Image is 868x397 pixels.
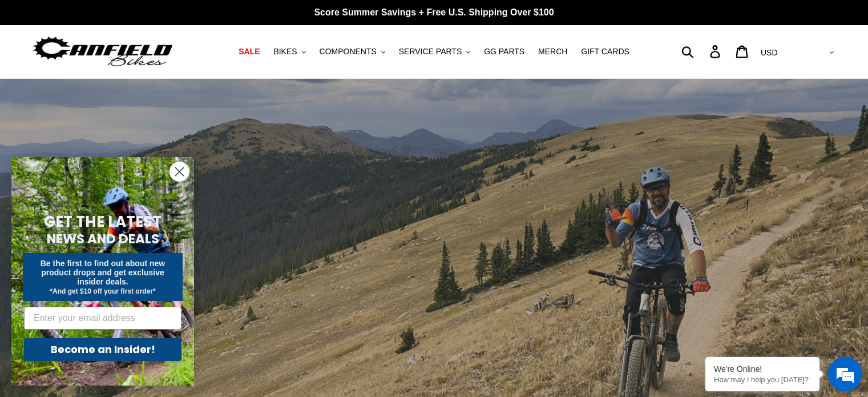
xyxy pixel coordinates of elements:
img: Canfield Bikes [31,34,174,70]
span: MERCH [538,47,567,57]
button: COMPONENTS [314,44,391,59]
input: Enter your email address [24,307,181,330]
span: SALE [239,47,260,57]
span: GET THE LATEST [44,211,162,232]
p: How may I help you today? [714,375,811,384]
span: *And get $10 off your first order* [50,287,155,295]
button: SERVICE PARTS [393,44,476,59]
a: SALE [233,44,265,59]
button: Become an Insider! [24,338,181,361]
span: NEWS AND DEALS [47,230,159,248]
span: COMPONENTS [320,47,377,57]
div: We're Online! [714,364,811,374]
span: GG PARTS [484,47,524,57]
input: Search [688,39,717,64]
span: Be the first to find out about new product drops and get exclusive insider deals. [41,259,165,286]
span: SERVICE PARTS [399,47,462,57]
span: BIKES [273,47,297,57]
button: BIKES [268,44,311,59]
a: GG PARTS [478,44,530,59]
a: GIFT CARDS [575,44,635,59]
a: MERCH [532,44,573,59]
button: Close dialog [169,162,189,182]
span: GIFT CARDS [581,47,629,57]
